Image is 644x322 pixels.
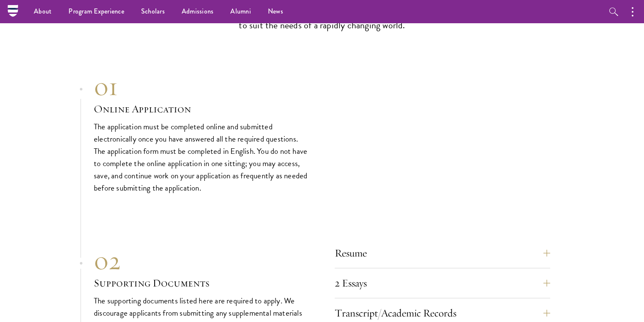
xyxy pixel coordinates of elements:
button: 2 Essays [335,273,550,293]
h3: Supporting Documents [94,276,309,290]
div: 02 [94,246,309,276]
div: 01 [94,71,309,102]
button: Resume [335,243,550,263]
h3: Online Application [94,102,309,116]
p: The application must be completed online and submitted electronically once you have answered all ... [94,120,309,194]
